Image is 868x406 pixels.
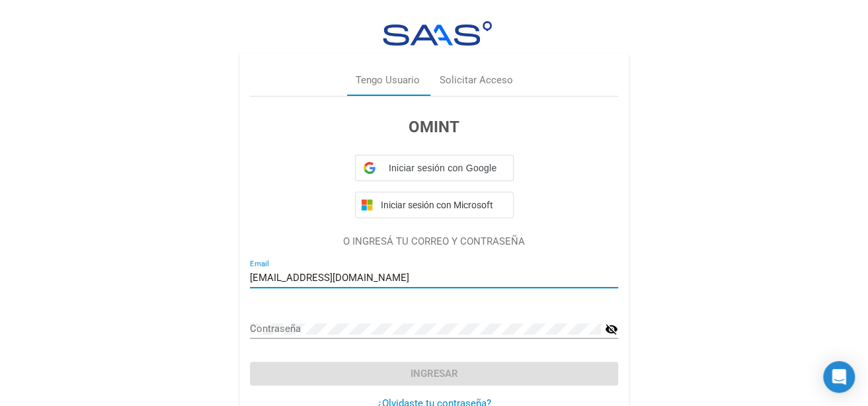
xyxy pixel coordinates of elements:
button: Iniciar sesión con Microsoft [355,192,514,218]
mat-icon: visibility_off [605,321,618,337]
span: Iniciar sesión con Google [381,161,505,175]
div: Tengo Usuario [356,73,420,88]
span: Ingresar [411,368,458,380]
p: O INGRESÁ TU CORREO Y CONTRASEÑA [250,234,618,249]
div: Open Intercom Messenger [823,361,855,393]
h3: OMINT [250,115,618,139]
button: Ingresar [250,362,618,386]
span: Iniciar sesión con Microsoft [378,200,508,210]
div: Solicitar Acceso [440,73,513,88]
div: Iniciar sesión con Google [355,155,514,181]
